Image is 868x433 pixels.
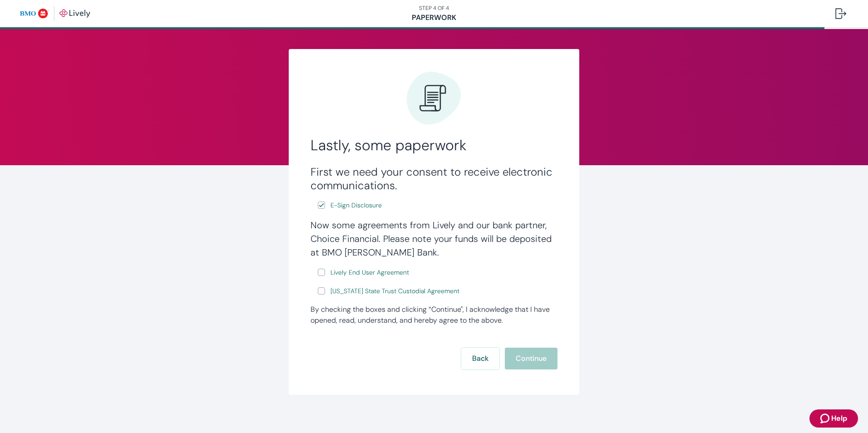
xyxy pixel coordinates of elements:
button: Zendesk support iconHelp [809,409,858,428]
span: E-Sign Disclosure [330,201,382,210]
span: Lively End User Agreement [330,268,409,277]
h3: First we need your consent to receive electronic communications. [311,165,557,192]
div: By checking the boxes and clicking “Continue", I acknowledge that I have opened, read, understand... [311,304,557,326]
a: e-sign disclosure document [329,267,411,278]
h4: Now some agreements from Lively and our bank partner, Choice Financial. Please note your funds wi... [311,218,557,259]
button: Back [461,348,499,369]
a: e-sign disclosure document [329,285,461,297]
h2: Lastly, some paperwork [311,136,557,154]
svg: Zendesk support icon [820,413,831,424]
a: e-sign disclosure document [329,200,384,211]
span: Help [831,413,847,424]
span: [US_STATE] State Trust Custodial Agreement [330,286,459,296]
img: Lively [20,6,90,21]
button: Log out [828,3,853,25]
